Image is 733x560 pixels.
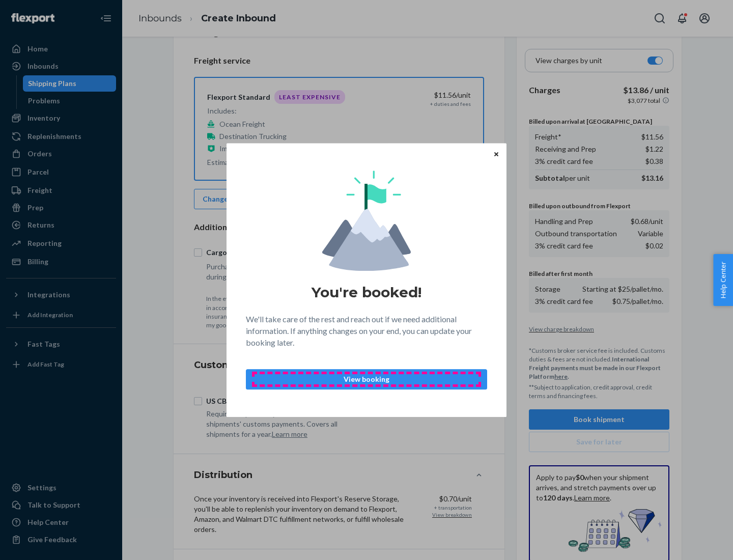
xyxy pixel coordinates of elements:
p: We'll take care of the rest and reach out if we need additional information. If anything changes ... [246,314,487,349]
button: Close [491,148,501,159]
button: View booking [246,369,487,389]
img: svg+xml,%3Csvg%20viewBox%3D%220%200%20174%20197%22%20fill%3D%22none%22%20xmlns%3D%22http%3A%2F%2F... [322,171,411,271]
h1: You're booked! [312,283,421,301]
p: View booking [255,374,478,384]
